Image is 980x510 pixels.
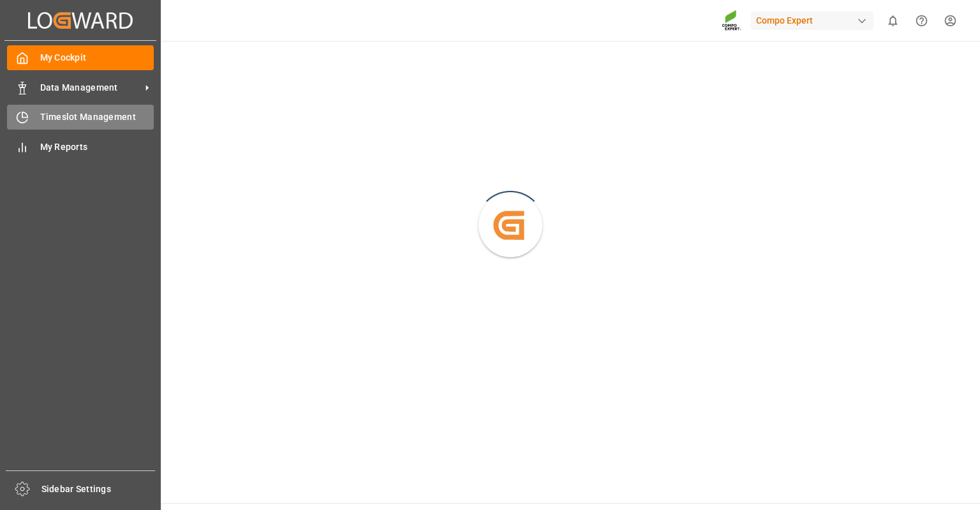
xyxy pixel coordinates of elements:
[40,140,154,154] span: My Reports
[7,105,154,130] a: Timeslot Management
[907,6,936,35] button: Help Center
[40,110,154,124] span: Timeslot Management
[40,51,154,64] span: My Cockpit
[7,45,154,70] a: My Cockpit
[722,10,742,32] img: Screenshot%202023-09-29%20at%2010.02.21.png_1712312052.png
[751,11,873,30] div: Compo Expert
[751,8,879,33] button: Compo Expert
[879,6,907,35] button: show 0 new notifications
[7,134,154,159] a: My Reports
[40,81,141,94] span: Data Management
[41,483,156,496] span: Sidebar Settings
